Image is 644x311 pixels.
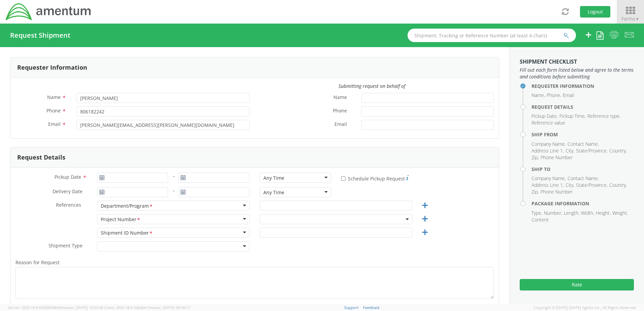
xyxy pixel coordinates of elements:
[532,175,566,182] li: Company Name
[532,167,634,172] h4: Ship To
[532,147,564,154] li: Address Line 1
[344,305,359,310] a: Support
[532,83,634,89] h4: Requester Information
[46,107,61,114] span: Phone
[15,303,65,310] span: Shipment Notification
[563,92,574,99] li: Email
[596,210,611,216] li: Height
[53,188,83,196] span: Delivery Date
[566,182,574,188] li: City
[566,147,574,154] li: City
[568,175,599,182] li: Contact Name
[55,174,81,180] span: Pickup Date
[559,113,586,119] li: Pickup Time
[339,83,405,89] i: Submitting request on behalf of
[520,67,634,80] span: Fill out each form listed below and agree to the terms and conditions before submitting
[520,59,634,65] h3: Shipment Checklist
[101,230,153,237] div: Shipment ID Number
[15,259,60,266] span: Reason for Request
[56,202,81,208] span: References
[532,188,539,195] li: Zip
[532,154,539,161] li: Zip
[580,6,610,18] button: Logout
[101,203,153,210] div: Department/Program
[263,175,284,181] div: Any Time
[104,305,190,310] span: Client: 2025.18.0-5db8ab7
[587,113,620,119] li: Reference type
[532,132,634,137] h4: Ship From
[576,182,608,188] li: State/Province
[532,104,634,109] h4: Request Details
[541,188,573,195] li: Phone Number
[534,305,636,310] span: Copyright © [DATE]-[DATE] Agistix Inc., All Rights Reserved
[532,141,566,147] li: Company Name
[333,107,347,115] span: Phone
[609,147,627,154] li: Country
[564,210,579,216] li: Length
[541,154,573,161] li: Phone Number
[149,305,190,310] span: master, [DATE] 09:34:17
[532,182,564,188] li: Address Line 1
[47,94,61,100] span: Name
[17,64,87,71] h3: Requester Information
[547,92,561,99] li: Phone
[49,242,83,250] span: Shipment Type
[612,210,628,216] li: Weight
[532,210,542,216] li: Type
[532,216,549,223] li: Content
[532,201,634,206] h4: Package Information
[341,176,346,181] input: Schedule Pickup Request
[581,210,594,216] li: Width
[8,305,103,310] span: Server: 2025.19.0-b9208248b56
[341,174,409,182] label: Schedule Pickup Request
[263,189,284,196] div: Any Time
[17,154,65,161] h3: Request Details
[333,94,347,102] span: Name
[532,113,558,119] li: Pickup Date
[532,119,565,126] li: Reference value
[635,16,639,22] span: ▼
[62,305,103,310] span: master, [DATE] 10:22:58
[334,121,347,129] span: Email
[520,279,634,290] button: Rate
[5,2,92,21] img: dyn-intl-logo-049831509241104b2a82.png
[48,121,61,127] span: Email
[568,141,599,147] li: Contact Name
[576,147,608,154] li: State/Province
[363,305,380,310] a: Feedback
[609,182,627,188] li: Country
[544,210,562,216] li: Number
[532,92,545,99] li: Name
[408,29,576,42] input: Shipment, Tracking or Reference Number (at least 4 chars)
[260,303,280,310] span: Message
[10,32,70,39] h4: Request Shipment
[101,216,141,223] div: Project Number
[621,15,639,22] span: Forms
